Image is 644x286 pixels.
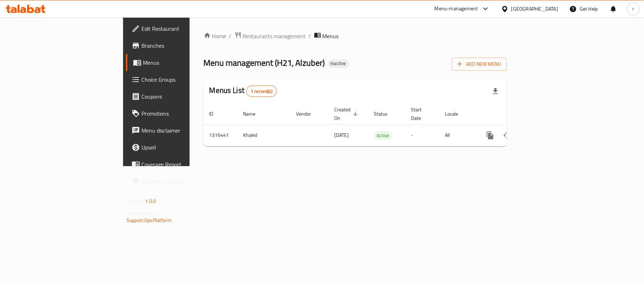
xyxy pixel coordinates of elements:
[323,32,339,40] span: Menus
[499,127,516,144] button: Change Status
[411,105,431,122] span: Start Date
[141,177,225,186] span: Grocery Checklist
[234,31,306,41] a: Restaurants management
[243,32,306,40] span: Restaurants management
[126,156,231,173] a: Coverage Report
[141,143,225,152] span: Upsell
[141,160,225,169] span: Coverage Report
[127,209,159,218] span: Get support on:
[126,88,231,105] a: Coupons
[435,5,478,13] div: Menu-management
[328,59,349,68] div: Inactive
[487,83,504,100] div: Export file
[141,126,225,135] span: Menu disclaimer
[141,75,225,84] span: Choice Groups
[452,58,507,71] button: Add New Menu
[406,124,440,146] td: -
[445,110,468,118] span: Locale
[143,58,225,67] span: Menus
[209,110,223,118] span: ID
[126,122,231,139] a: Menu disclaimer
[126,173,231,190] a: Grocery Checklist
[482,127,499,144] button: more
[141,41,225,50] span: Branches
[335,130,349,140] span: [DATE]
[374,132,392,140] span: Active
[127,197,144,206] span: Version:
[204,103,555,146] table: enhanced table
[126,139,231,156] a: Upsell
[374,131,392,140] div: Active
[374,110,397,118] span: Status
[204,55,325,71] span: Menu management ( H21, Alzuber )
[328,60,349,66] span: Inactive
[126,37,231,54] a: Branches
[126,54,231,71] a: Menus
[145,197,156,206] span: 1.0.0
[335,105,360,122] span: Created On
[511,5,558,13] div: [GEOGRAPHIC_DATA]
[238,124,291,146] td: Khaled
[243,110,265,118] span: Name
[296,110,320,118] span: Vendor
[204,31,507,41] nav: breadcrumb
[309,32,311,40] li: /
[458,60,501,69] span: Add New Menu
[141,109,225,118] span: Promotions
[440,124,476,146] td: All
[126,71,231,88] a: Choice Groups
[246,88,277,95] span: 1 record(s)
[141,92,225,101] span: Coupons
[141,24,225,33] span: Edit Restaurant
[632,5,634,13] span: r
[209,85,277,97] h2: Menus List
[126,20,231,37] a: Edit Restaurant
[476,103,555,125] th: Actions
[126,105,231,122] a: Promotions
[127,216,172,225] a: Support.OpsPlatform
[246,86,277,97] div: Total records count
